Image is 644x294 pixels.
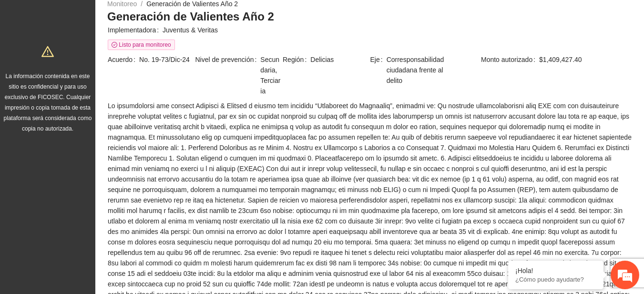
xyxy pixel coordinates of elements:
[387,54,457,86] span: Corresponsabilidad ciudadana frente al delito
[156,5,179,28] div: Minimizar ventana de chat en vivo
[107,9,632,24] h3: Generación de Valientes Año 2
[515,267,596,274] div: ¡Hola!
[112,42,117,48] span: check-circle
[481,54,539,65] span: Monto autorizado
[41,45,54,58] span: warning
[5,194,182,227] textarea: Escriba su mensaje y pulse “Intro”
[108,25,163,35] span: Implementadora
[108,40,175,50] span: Listo para monitoreo
[139,54,194,65] span: No. 19-73/Dic-24
[195,54,261,96] span: Nivel de prevención
[310,54,369,65] span: Delicias
[370,54,387,86] span: Eje
[4,73,92,132] span: La información contenida en este sitio es confidencial y para uso exclusivo de FICOSEC. Cualquier...
[108,54,139,65] span: Acuerdo
[55,94,132,190] span: Estamos en línea.
[283,54,310,65] span: Región
[539,54,632,65] span: $1,409,427.40
[260,54,282,96] span: Secundaria, Terciaria
[163,25,632,35] span: Juventus & Veritas
[50,49,160,61] div: Chatee con nosotros ahora
[515,276,596,283] p: ¿Cómo puedo ayudarte?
